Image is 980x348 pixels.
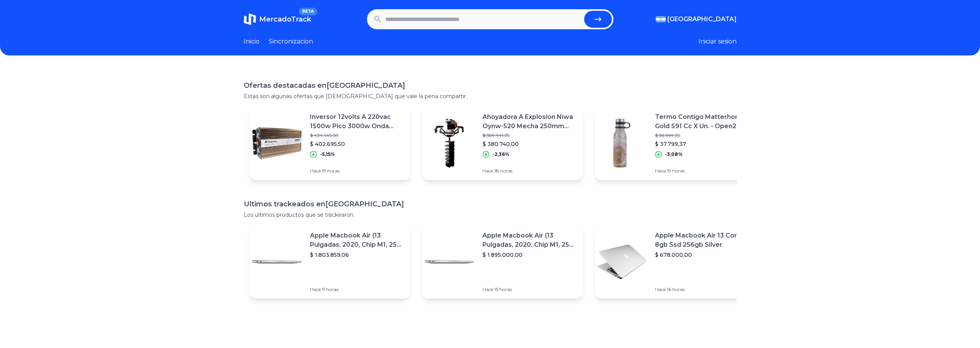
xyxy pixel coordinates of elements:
[655,168,749,174] p: Hace 19 horas
[310,168,404,174] p: Hace 19 horas
[244,199,737,209] h1: Ultimos trackeados en [GEOGRAPHIC_DATA]
[250,106,410,180] a: Featured imageInversor 12volts A 220vac 1500w Pico 3000w Onda Pura$ 424.545,50$ 402.695,50-5,15%H...
[655,132,749,139] p: $ 38.999,35
[320,151,335,157] p: -5,15%
[656,16,666,22] img: Argentina
[667,15,737,24] span: [GEOGRAPHIC_DATA]
[422,225,583,299] a: Featured imageApple Macbook Air (13 Pulgadas, 2020, Chip M1, 256 Gb De Ssd, 8 Gb De Ram) - Plata$...
[655,251,749,259] p: $ 678.000,00
[269,37,313,46] a: Sincronizacion
[244,37,260,46] a: Inicio
[493,151,509,157] p: -2,36%
[250,225,410,299] a: Featured imageApple Macbook Air (13 Pulgadas, 2020, Chip M1, 256 Gb De Ssd, 8 Gb De Ram) - Plata$...
[595,116,649,170] img: Featured image
[595,225,755,299] a: Featured imageApple Macbook Air 13 Core I5 8gb Ssd 256gb Silver$ 678.000,00Hace 16 horas
[482,251,576,259] p: $ 1.895.000,00
[665,151,683,157] p: -3,08%
[655,231,749,249] p: Apple Macbook Air 13 Core I5 8gb Ssd 256gb Silver
[699,37,737,46] button: Iniciar sesion
[655,112,749,131] p: Termo Contigo Matterhorn Gold 591 Cc X Un. - Open25hs!
[422,116,476,170] img: Featured image
[310,251,404,259] p: $ 1.803.859,06
[482,286,576,293] p: Hace 15 horas
[482,132,576,139] p: $ 389.941,25
[310,231,404,249] p: Apple Macbook Air (13 Pulgadas, 2020, Chip M1, 256 Gb De Ssd, 8 Gb De Ram) - Plata
[250,235,304,289] img: Featured image
[244,13,256,25] img: MercadoTrack
[310,132,404,139] p: $ 424.545,50
[482,168,576,174] p: Hace 18 horas
[595,106,755,180] a: Featured imageTermo Contigo Matterhorn Gold 591 Cc X Un. - Open25hs!$ 38.999,35$ 37.799,37-3,08%H...
[482,140,576,148] p: $ 380.740,00
[595,235,649,289] img: Featured image
[244,80,737,91] h1: Ofertas destacadas en [GEOGRAPHIC_DATA]
[656,15,737,24] button: [GEOGRAPHIC_DATA]
[655,286,749,293] p: Hace 16 horas
[482,112,576,131] p: Ahoyadora A Explosion Niwa Oynw-520 Mecha 250mm 52cc
[482,231,576,249] p: Apple Macbook Air (13 Pulgadas, 2020, Chip M1, 256 Gb De Ssd, 8 Gb De Ram) - Plata
[310,286,404,293] p: Hace 11 horas
[244,211,737,219] p: Los ultimos productos que se trackearon.
[310,112,404,131] p: Inversor 12volts A 220vac 1500w Pico 3000w Onda Pura
[310,140,404,148] p: $ 402.695,50
[259,15,311,23] span: MercadoTrack
[244,92,737,100] p: Estas son algunas ofertas que [DEMOGRAPHIC_DATA] que vale la pena compartir.
[250,116,304,170] img: Featured image
[422,235,476,289] img: Featured image
[655,140,749,148] p: $ 37.799,37
[299,8,317,15] span: BETA
[244,13,311,25] a: MercadoTrackBETA
[422,106,583,180] a: Featured imageAhoyadora A Explosion Niwa Oynw-520 Mecha 250mm 52cc$ 389.941,25$ 380.740,00-2,36%H...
